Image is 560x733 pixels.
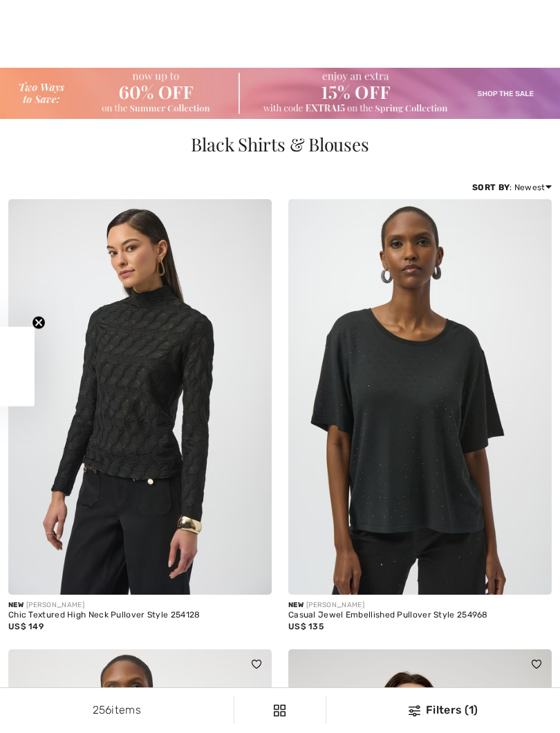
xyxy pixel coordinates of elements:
[8,622,44,631] span: US$ 149
[288,199,552,595] img: Casual Jewel Embellished Pullover Style 254968. Black
[252,660,261,668] img: heart_black_full.svg
[274,705,286,716] img: Filters
[288,601,304,609] span: New
[8,601,24,609] span: New
[288,600,552,611] div: [PERSON_NAME]
[32,316,46,330] button: Close teaser
[472,181,552,194] div: : Newest
[8,611,272,620] div: Chic Textured High Neck Pullover Style 254128
[191,132,368,156] span: Black Shirts & Blouses
[472,183,510,192] strong: Sort By
[288,622,324,631] span: US$ 135
[288,611,552,620] div: Casual Jewel Embellished Pullover Style 254968
[409,705,420,716] img: Filters
[8,199,272,595] img: Chic Textured High Neck Pullover Style 254128. Black
[93,703,112,716] span: 256
[8,600,272,611] div: [PERSON_NAME]
[335,702,552,718] div: Filters (1)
